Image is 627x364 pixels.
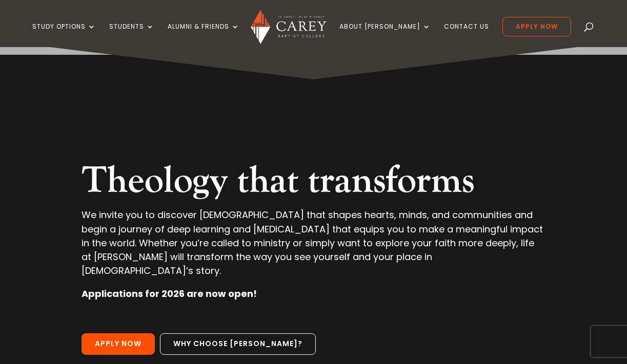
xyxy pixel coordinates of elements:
a: Why choose [PERSON_NAME]? [160,333,316,355]
img: Carey Baptist College [251,10,326,44]
strong: Applications for 2026 are now open! [82,287,257,300]
a: Alumni & Friends [168,23,239,47]
a: Students [109,23,154,47]
a: About [PERSON_NAME] [339,23,431,47]
p: We invite you to discover [DEMOGRAPHIC_DATA] that shapes hearts, minds, and communities and begin... [82,208,545,287]
a: Apply Now [502,17,571,36]
h2: Theology that transforms [82,159,545,208]
a: Contact Us [444,23,489,47]
a: Study Options [32,23,96,47]
a: Apply Now [82,333,155,355]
